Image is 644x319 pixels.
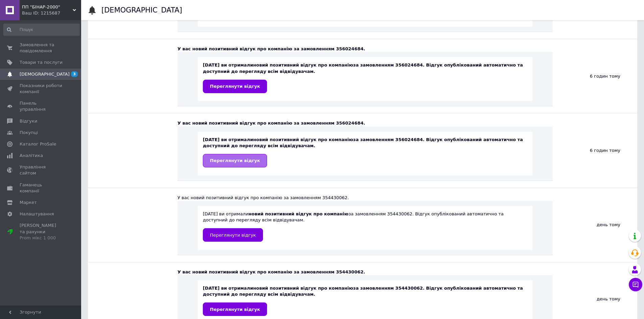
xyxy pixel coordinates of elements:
div: [DATE] ви отримали за замовленням 356024684. Відгук опублікований автоматично та доступний до пер... [203,137,527,167]
div: 6 годин тому [553,39,637,113]
span: Гаманець компанії [20,182,63,194]
span: Покупці [20,130,38,136]
span: Переглянути відгук [210,84,260,89]
div: [DATE] ви отримали за замовленням 354430062. Відгук опублікований автоматично та доступний до пер... [203,285,527,316]
span: 3 [71,71,78,77]
span: Переглянути відгук [210,158,260,163]
div: Prom мікс 1 000 [20,235,63,241]
span: Маркет [20,200,37,206]
span: [DEMOGRAPHIC_DATA] [20,71,70,77]
span: Каталог ProSale [20,141,56,147]
input: Пошук [3,24,80,36]
div: [DATE] ви отримали за замовленням 356024684. Відгук опублікований автоматично та доступний до пер... [203,62,527,93]
div: день тому [553,188,637,262]
span: Налаштування [20,211,54,217]
div: У вас новий позитивний відгук про компанію за замовленням 356024684. [177,120,553,126]
div: У вас новий позитивний відгук про компанію за замовленням 356024684. [177,46,553,52]
a: Переглянути відгук [203,302,267,316]
span: Відгуки [20,118,37,124]
a: Переглянути відгук [203,154,267,167]
b: новий позитивний відгук про компанію [253,62,353,68]
b: новий позитивний відгук про компанію [253,286,353,291]
h1: [DEMOGRAPHIC_DATA] [101,6,182,14]
div: [DATE] ви отримали за замовленням 354430062. Відгук опублікований автоматично та доступний до пер... [203,211,527,242]
span: Переглянути відгук [210,233,256,238]
b: новий позитивний відгук про компанію [253,137,353,142]
span: Замовлення та повідомлення [20,42,63,54]
a: Переглянути відгук [203,80,267,93]
span: Товари та послуги [20,59,63,65]
div: У вас новий позитивний відгук про компанію за замовленням 354430062. [177,269,553,275]
b: новий позитивний відгук про компанію [248,211,349,216]
span: Переглянути відгук [210,307,260,312]
span: ПП "БІНАР-2000" [22,4,73,10]
div: У вас новий позитивний відгук про компанію за замовленням 354430062. [177,195,553,201]
span: [PERSON_NAME] та рахунки [20,222,63,241]
span: Показники роботи компанії [20,83,63,95]
button: Чат з покупцем [629,278,642,291]
span: Управління сайтом [20,164,63,176]
span: Аналітика [20,153,43,159]
div: 6 годин тому [553,113,637,187]
a: Переглянути відгук [203,228,263,242]
div: Ваш ID: 1215687 [22,10,81,16]
span: Панель управління [20,100,63,112]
